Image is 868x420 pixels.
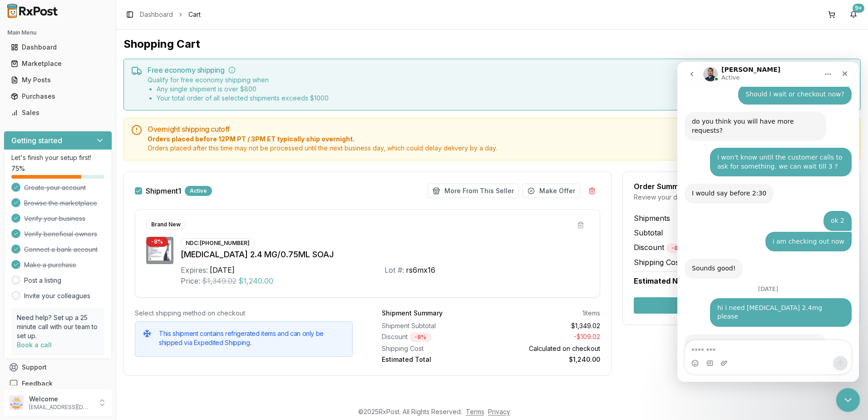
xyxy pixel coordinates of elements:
span: Estimated Net Charge [634,276,714,285]
div: Expires: [181,265,208,275]
div: My Posts [11,75,105,85]
span: Orders placed after this time may not be processed until the next business day, which could delay... [148,144,853,153]
img: RxPost Logo [4,4,62,18]
div: Brand New [146,220,186,230]
li: Your total order of all selected shipments exceeds $ 1000 [157,94,329,103]
div: Sales [11,108,105,117]
div: - 8 % [666,243,688,253]
div: Price: [181,275,200,286]
button: Purchases [4,89,112,104]
iframe: Intercom live chat [677,62,859,382]
img: User avatar [9,395,24,410]
h5: This shipment contains refrigerated items and can only be shipped via Expedited Shipping. [159,329,345,347]
div: Calculated on checkout [494,344,600,353]
div: [DATE] [210,265,235,275]
a: Sales [7,105,108,121]
iframe: Intercom live chat [836,388,860,412]
span: Create your account [24,183,86,192]
img: Wegovy 2.4 MG/0.75ML SOAJ [146,237,173,264]
span: Make Offer [539,186,575,195]
button: Feedback [4,375,112,392]
button: Make Offer [523,184,580,198]
div: Order Summary [634,183,849,190]
a: Terms [466,408,484,415]
span: Shipments [634,213,670,224]
span: Connect a bank account [24,245,98,254]
a: Post a listing [24,276,61,285]
div: NDC: [PHONE_NUMBER] [181,238,255,248]
button: Marketplace [4,56,112,71]
div: Select shipping method on checkout [135,309,353,318]
h5: Free economy shipping [148,66,853,74]
div: Purchases [11,92,105,101]
a: Invite your colleagues [24,291,90,300]
div: Active [185,186,212,196]
a: Book a call [17,341,52,349]
button: Sales [4,105,112,120]
span: Verify beneficial owners [24,230,97,239]
span: Shipping Cost [634,257,681,268]
div: Marketplace [11,59,105,68]
div: 9+ [853,4,864,13]
button: Secure Checkout [634,297,849,314]
div: rs6mx16 [406,265,435,275]
h3: Getting started [11,135,62,146]
button: Support [4,359,112,375]
span: $1,349.02 [202,275,237,286]
span: Cart [188,10,201,19]
div: 1 items [582,309,600,318]
div: Lot #: [385,265,404,275]
div: Estimated Total [382,355,487,364]
div: - 8 % [146,237,168,247]
span: Browse the marketplace [24,199,97,208]
span: 75 % [11,164,25,173]
div: - $109.02 [494,332,600,342]
span: Subtotal [634,227,663,238]
a: Dashboard [140,10,173,19]
p: Need help? Set up a 25 minute call with our team to set up. [17,313,99,340]
div: - 8 % [409,332,431,342]
a: Marketplace [7,55,108,72]
button: 9+ [846,7,861,22]
div: Qualify for free economy shipping when [148,75,329,103]
h5: Overnight shipping cutoff [148,125,853,133]
label: Shipment 1 [146,187,181,195]
button: More From This Seller [428,184,519,198]
span: Feedback [22,379,53,388]
h1: Shopping Cart [123,37,861,51]
div: $1,240.00 [494,355,600,364]
div: Discount [382,332,487,342]
div: Shipping Cost [382,344,487,353]
p: [EMAIL_ADDRESS][DOMAIN_NAME] [29,404,92,411]
a: Dashboard [7,39,108,55]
